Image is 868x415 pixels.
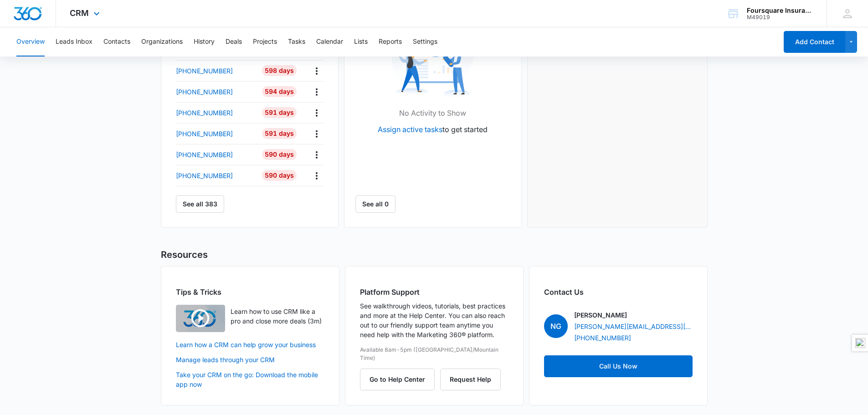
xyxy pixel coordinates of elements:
p: to get started [378,124,488,135]
button: History [194,27,215,56]
div: 590 Days [262,149,297,160]
button: Actions [309,127,324,141]
a: [PHONE_NUMBER] [176,150,256,159]
p: No Activity to Show [399,108,466,118]
a: Take your CRM on the go: Download the mobile app now [176,370,324,389]
button: Settings [413,27,437,56]
button: Overview [16,27,45,56]
div: 591 Days [262,107,297,118]
a: [PHONE_NUMBER] [176,171,256,180]
button: Calendar [316,27,343,56]
h2: Platform Support [360,287,508,297]
div: 598 Days [262,65,297,76]
button: Contacts [103,27,130,56]
h2: Contact Us [544,287,693,297]
p: [PHONE_NUMBER] [176,108,233,118]
div: 590 Days [262,170,297,181]
p: [PERSON_NAME] [574,310,627,320]
p: [PHONE_NUMBER] [176,171,233,180]
div: account name [747,7,813,14]
a: Go to Help Center [360,375,440,383]
button: Tasks [288,27,305,56]
a: [PHONE_NUMBER] [176,108,256,118]
button: Add Contact [784,31,845,53]
span: NG [544,314,568,338]
button: Organizations [141,27,183,56]
button: Deals [226,27,242,56]
button: Actions [309,43,324,57]
a: Request Help [440,375,501,383]
a: See all 0 [355,195,395,213]
a: Manage leads through your CRM [176,355,324,364]
button: Actions [309,64,324,78]
span: CRM [70,8,89,18]
a: [PHONE_NUMBER] [176,66,256,76]
button: Actions [309,169,324,183]
button: Go to Help Center [360,369,435,390]
h2: Tips & Tricks [176,287,324,297]
button: Request Help [440,369,501,390]
a: [PHONE_NUMBER] [574,333,631,343]
button: See all 383 [176,195,224,213]
button: Actions [309,85,324,99]
div: account id [747,14,813,20]
a: Learn how a CRM can help grow your business [176,340,324,349]
p: See walkthrough videos, tutorials, best practices and more at the Help Center. You can also reach... [360,301,508,339]
a: [PHONE_NUMBER] [176,129,256,138]
p: [PHONE_NUMBER] [176,150,233,159]
button: Lists [354,27,368,56]
button: Actions [309,106,324,120]
p: [PHONE_NUMBER] [176,129,233,138]
p: [PHONE_NUMBER] [176,87,233,97]
p: Available 8am-5pm ([GEOGRAPHIC_DATA]/Mountain Time) [360,346,508,362]
button: Reports [379,27,402,56]
h2: Resources [161,248,708,261]
div: 594 Days [262,86,297,97]
a: Call Us Now [544,355,693,377]
img: Learn how to use CRM like a pro and close more deals (3m) [176,305,225,332]
a: [PHONE_NUMBER] [176,87,256,97]
button: Leads Inbox [56,27,92,56]
a: [PERSON_NAME][EMAIL_ADDRESS][PERSON_NAME][DOMAIN_NAME] [574,322,693,331]
p: [PHONE_NUMBER] [176,66,233,76]
button: Actions [309,148,324,162]
a: Assign active tasks [378,125,442,134]
p: Learn how to use CRM like a pro and close more deals (3m) [231,307,324,326]
button: Projects [253,27,277,56]
div: 591 Days [262,128,297,139]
